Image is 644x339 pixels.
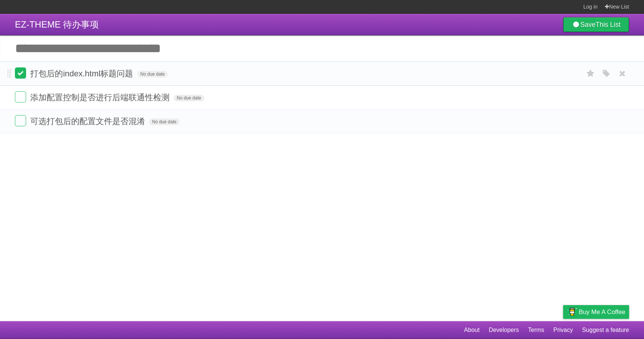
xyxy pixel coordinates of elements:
label: Done [15,115,26,126]
a: SaveThis List [563,17,629,32]
label: Star task [584,67,598,80]
span: 打包后的index.html标题问题 [30,69,135,78]
label: Done [15,91,26,102]
label: Done [15,67,26,79]
a: Suggest a feature [582,323,629,337]
span: EZ-THEME 待办事项 [15,19,99,29]
span: 可选打包后的配置文件是否混淆 [30,117,147,126]
span: Buy me a coffee [579,305,625,319]
a: Buy me a coffee [563,305,629,319]
a: About [464,323,480,337]
span: No due date [149,118,179,125]
span: 添加配置控制是否进行后端联通性检测 [30,93,171,102]
a: Terms [528,323,544,337]
b: This List [596,21,621,28]
a: Privacy [553,323,573,337]
span: No due date [138,71,168,77]
img: Buy me a coffee [567,305,577,318]
a: Developers [489,323,519,337]
span: No due date [174,95,204,101]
